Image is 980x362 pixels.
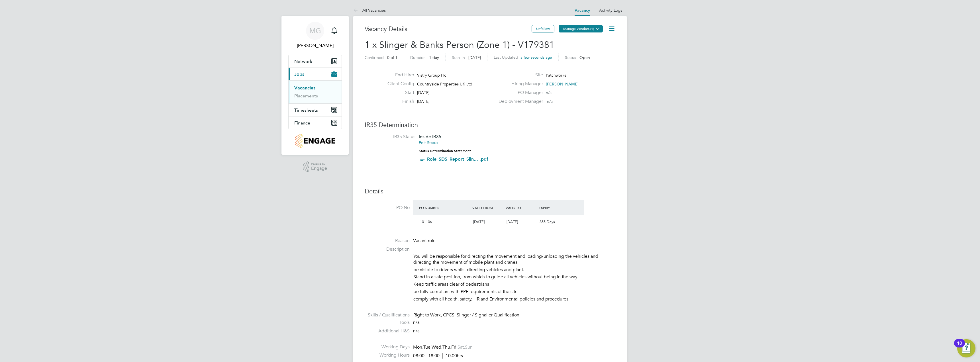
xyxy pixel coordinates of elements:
button: Timesheets [289,104,342,116]
label: End Hirer [383,72,414,78]
label: Site [495,72,543,78]
span: 855 Days [540,219,555,224]
span: Mon, [413,344,423,350]
label: PO Manager [495,90,543,96]
label: Finish [383,99,414,105]
label: Start In [452,55,465,60]
a: Placements [294,93,318,99]
span: Vistry Group Plc [417,73,446,78]
span: 1 day [429,55,439,60]
div: 10 [957,343,962,351]
h3: Details [365,187,615,196]
span: n/a [546,90,552,95]
label: Status [565,55,576,60]
span: Sun [465,344,473,350]
span: [DATE] [473,219,485,224]
div: Valid To [504,203,538,213]
span: Open [579,55,590,60]
button: Network [289,55,342,68]
div: PO Number [418,203,471,213]
span: Timesheets [294,107,318,113]
button: Open Resource Center, 10 new notifications [957,339,975,357]
h3: Vacancy Details [365,25,532,33]
div: 08:00 - 18:00 [413,353,463,359]
span: Powered by [311,161,327,166]
a: Vacancy [575,8,590,13]
label: Duration [410,55,426,60]
span: n/a [413,328,420,334]
label: PO No [365,205,410,211]
span: 10.00hrs [442,353,463,359]
label: Hiring Manager [495,81,543,87]
nav: Main navigation [281,16,349,155]
div: Right to Work, CPCS, Slinger / Signaller Qualification [413,312,615,318]
label: Working Days [365,344,410,350]
a: Go to home page [288,134,342,148]
span: Engage [311,166,327,171]
button: Jobs [289,68,342,80]
span: Maksymilian Grobelny [288,42,342,49]
button: Manage Vendors (1) [559,25,603,32]
li: Keep traffic areas clear of pedestrians [413,281,615,289]
span: Vacant role [413,238,436,244]
span: Sat, [458,344,465,350]
span: n/a [413,320,420,325]
span: Jobs [294,71,304,77]
label: Confirmed [365,55,384,60]
button: Unfollow [532,25,554,32]
label: Client Config [383,81,414,87]
label: Start [383,90,414,96]
li: Stand in a safe position, from which to guide all vehicles without being in the way [413,274,615,281]
label: Working Hours [365,352,410,358]
span: [DATE] [507,219,518,224]
span: 1 x Slinger & Banks Person (Zone 1) - V179381 [365,39,554,50]
a: All Vacancies [353,8,386,13]
span: Wed, [432,344,442,350]
span: [DATE] [417,99,430,104]
span: Network [294,59,312,64]
label: Deployment Manager [495,99,543,105]
li: comply with all health, safety, HR and Environmental policies and procedures [413,296,615,304]
div: Jobs [289,80,342,103]
span: Patchworks [546,73,566,78]
a: MG[PERSON_NAME] [288,22,342,49]
span: [DATE] [468,55,481,60]
span: 0 of 1 [387,55,397,60]
a: Vacancies [294,85,315,91]
span: [PERSON_NAME] [546,81,579,87]
span: Thu, [442,344,451,350]
strong: Status Determination Statement [419,149,471,153]
span: 101106 [420,219,432,224]
label: Description [365,246,410,252]
button: Finance [289,116,342,129]
span: a few seconds ago [520,55,552,60]
h3: IR35 Determination [365,121,615,129]
label: Skills / Qualifications [365,312,410,318]
li: be visible to drivers whilst directing vehicles and plant. [413,267,615,274]
span: Countryside Properties UK Ltd [417,81,472,87]
label: Additional H&S [365,328,410,334]
span: Finance [294,120,310,126]
label: Tools [365,320,410,326]
a: Activity Logs [599,8,622,13]
span: [DATE] [417,90,430,95]
label: Last Updated [494,55,518,60]
div: Expiry [537,203,571,213]
span: Inside IR35 [419,134,441,139]
span: Fri, [451,344,458,350]
a: Edit Status [419,140,438,145]
a: Powered byEngage [303,161,327,172]
li: be fully compliant with PPE requirements of the site [413,289,615,296]
div: Valid From [471,203,504,213]
img: countryside-properties-logo-retina.png [295,134,335,148]
a: Role_SDS_Report_Slin... .pdf [427,156,488,162]
label: Reason [365,238,410,244]
span: Tue, [423,344,432,350]
label: IR35 Status [370,134,415,140]
li: You will be responsible for directing the movement and loading/unloading the vehicles and directi... [413,253,615,267]
span: MG [309,27,321,34]
span: n/a [547,99,553,104]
